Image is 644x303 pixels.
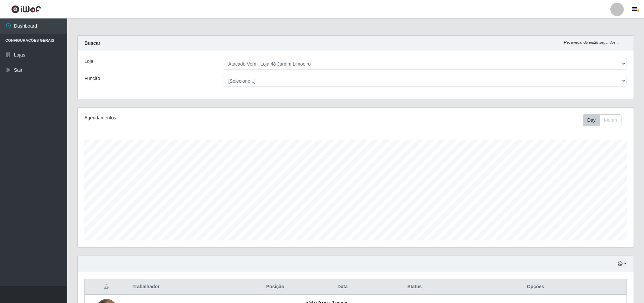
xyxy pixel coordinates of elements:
th: Posição [250,279,300,295]
div: Agendamentos [84,114,305,121]
label: Função [84,75,100,82]
th: Data [300,279,384,295]
img: CoreUI Logo [11,5,41,13]
button: Month [600,114,621,126]
i: Recarregando em 28 segundos... [564,40,619,44]
strong: Buscar [84,40,100,46]
div: Toolbar with button groups [583,114,627,126]
th: Status [385,279,445,295]
th: Trabalhador [128,279,250,295]
label: Loja [84,58,93,65]
div: First group [583,114,621,126]
th: Opções [445,279,627,295]
button: Day [583,114,600,126]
